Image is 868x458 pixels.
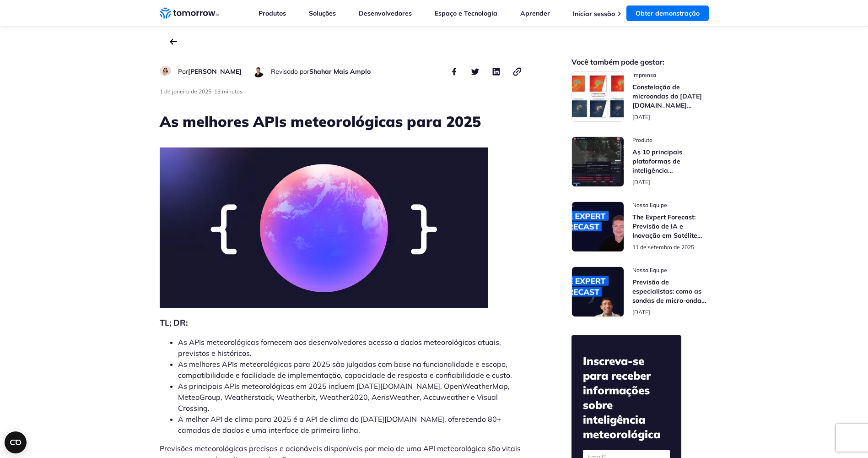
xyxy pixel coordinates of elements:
div: Nome do autor [271,66,371,77]
a: Iniciar sessão [573,10,615,18]
span: pós catecoria [632,202,709,209]
h3: The Expert Forecast: Previsão de IA e Inovação em Satélite com [PERSON_NAME] [632,213,709,240]
a: Leia a previsão do especialista: previsão de IA e inovação de satélite com Randy Chase [571,202,709,252]
a: Espaço e Tecnologia [435,9,497,17]
span: Por [178,67,188,76]
a: Obter demonstração [626,5,709,21]
a: Voltar para a página principal do blog [170,38,177,45]
li: As melhores APIs meteorológicas para 2025 são julgadas com base na funcionalidade e escopo, compa... [178,359,523,381]
a: Produtos [259,9,286,17]
span: · [211,88,213,95]
span: Data de publicação [160,88,211,95]
li: As principais APIs meteorológicas em 2025 incluem [DATE][DOMAIN_NAME], OpenWeatherMap, MeteoGroup... [178,381,523,414]
span: Revisado por [271,67,309,76]
h1: As melhores APIs meteorológicas para 2025 [160,111,523,131]
li: As APIs meteorológicas fornecem aos desenvolvedores acesso a dados meteorológicos atuais, previst... [178,337,523,359]
button: Copiar link para a área de transferência [512,66,523,77]
button: Compartilhe esta postagem no Twitter [470,66,481,77]
button: Compartilhe esta postagem no LinkedIn [491,66,502,77]
h2: TL; DR: [160,316,523,329]
span: pós catecoria [632,136,709,144]
a: Leia a previsão de especialistas: como as sondas de micro-ondas da Tomorrow.io estão revolucionan... [571,267,709,317]
button: Compartilhe esta postagem no Facebook [449,66,460,77]
h3: Previsão de especialistas: como as sondas de micro-ondas da [DATE][DOMAIN_NAME] estão revoluciona... [632,278,709,305]
img: Ruth Favela [160,66,171,76]
button: Abrir widget CMP [5,431,27,453]
a: Leia As 10 principais plataformas de inteligência meteorológica para resiliência de negócios em 2025 [571,136,709,187]
span: pós catecoria [632,267,709,274]
span: Data de publicação [632,309,650,316]
h3: As 10 principais plataformas de inteligência meteorológica para resiliência de negócios em 2025 [632,147,709,175]
li: A melhor API de clima para 2025 é a API de clima do [DATE][DOMAIN_NAME], oferecendo 80+ camadas d... [178,414,523,436]
a: Aprender [520,9,550,17]
span: pós catecoria [632,71,709,79]
span: Tempo estimado de leitura [214,88,243,95]
a: Link inicial [160,6,219,20]
a: Leia a constelação de microondas do Tomorrow.io pronta para ajudar nesta temporada de furacões [571,71,709,122]
h2: Você também pode gostar: [571,59,709,65]
span: Data de publicação [632,244,694,251]
a: Desenvolvedores [359,9,412,17]
span: Data de publicação [632,114,650,120]
img: Shahar Mais Amplo [253,66,264,77]
span: Data de publicação [632,179,650,185]
a: Soluções [309,9,336,17]
h3: Constelação de microondas do [DATE][DOMAIN_NAME] pronta para ajudar nesta temporada de furacões [632,82,709,110]
h2: Inscreva-se para receber informações sobre inteligência meteorológica [583,354,670,442]
div: Nome do autor [178,66,242,77]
